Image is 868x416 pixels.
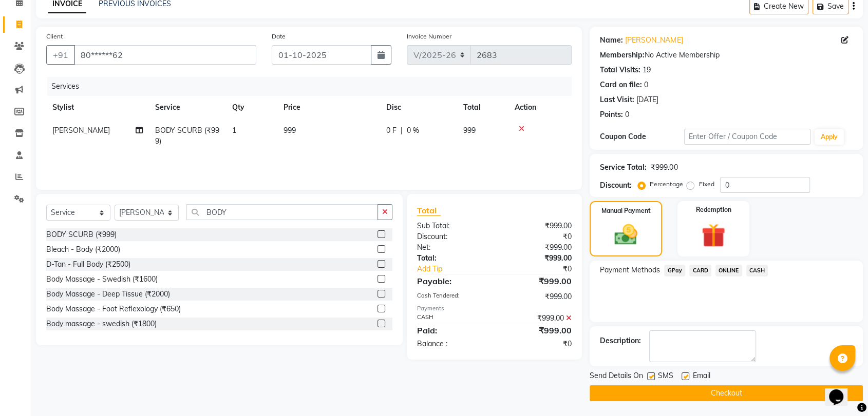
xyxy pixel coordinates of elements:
[508,264,579,274] div: ₹0
[284,126,296,135] span: 999
[600,65,640,75] div: Total Visits:
[590,370,643,383] span: Send Details On
[272,32,286,41] label: Date
[495,324,580,336] div: ₹999.00
[46,45,75,65] button: +91
[380,96,457,119] th: Disc
[684,129,810,145] input: Enter Offer / Coupon Code
[409,253,495,264] div: Total:
[495,339,580,349] div: ₹0
[495,253,580,264] div: ₹999.00
[715,265,742,276] span: ONLINE
[495,242,580,253] div: ₹999.00
[277,96,380,119] th: Price
[46,229,117,240] div: BODY SCURB (₹999)
[636,94,658,105] div: [DATE]
[74,45,256,65] input: Search by Name/Mobile/Email/Code
[590,385,863,401] button: Checkout
[457,96,508,119] th: Total
[409,313,495,324] div: CASH
[600,94,634,105] div: Last Visit:
[601,206,651,215] label: Manual Payment
[600,131,684,142] div: Coupon Code
[664,265,685,276] span: GPay
[409,275,495,287] div: Payable:
[409,291,495,302] div: Cash Tendered:
[386,125,397,136] span: 0 F
[508,96,572,119] th: Action
[47,77,579,96] div: Services
[625,109,629,120] div: 0
[401,125,403,136] span: |
[600,265,660,275] span: Payment Methods
[607,222,644,248] img: _cash.svg
[155,126,219,146] span: BODY SCURB (₹999)
[417,205,441,216] span: Total
[650,180,683,189] label: Percentage
[643,65,651,75] div: 19
[409,231,495,242] div: Discount:
[407,32,451,41] label: Invoice Number
[692,370,710,383] span: Email
[495,313,580,324] div: ₹999.00
[46,304,181,314] div: Body Massage - Foot Reflexology (₹650)
[600,109,623,120] div: Points:
[600,50,853,61] div: No Active Membership
[226,96,277,119] th: Qty
[407,125,419,136] span: 0 %
[658,370,673,383] span: SMS
[825,375,858,406] iframe: chat widget
[746,265,768,276] span: CASH
[186,204,378,220] input: Search or Scan
[409,324,495,336] div: Paid:
[232,126,236,135] span: 1
[695,205,731,214] label: Redemption
[52,126,110,135] span: [PERSON_NAME]
[495,291,580,302] div: ₹999.00
[417,304,572,313] div: Payments
[409,339,495,349] div: Balance :
[600,162,647,173] div: Service Total:
[689,265,711,276] span: CARD
[46,259,130,270] div: D-Tan - Full Body (₹2500)
[694,221,732,250] img: _gift.svg
[46,319,157,329] div: Body massage - swedish (₹1800)
[495,221,580,231] div: ₹999.00
[815,129,844,145] button: Apply
[409,221,495,231] div: Sub Total:
[46,289,170,300] div: Body Massage - Deep Tissue (₹2000)
[46,274,158,285] div: Body Massage - Swedish (₹1600)
[149,96,226,119] th: Service
[644,80,648,90] div: 0
[699,180,714,189] label: Fixed
[600,80,642,90] div: Card on file:
[409,264,508,274] a: Add Tip
[46,244,120,255] div: Bleach - Body (₹2000)
[495,275,580,287] div: ₹999.00
[651,162,677,173] div: ₹999.00
[46,32,63,41] label: Client
[409,242,495,253] div: Net:
[625,35,683,46] a: [PERSON_NAME]
[600,50,645,61] div: Membership:
[600,35,623,46] div: Name:
[600,180,632,191] div: Discount:
[600,335,641,346] div: Description:
[463,126,476,135] span: 999
[495,231,580,242] div: ₹0
[46,96,149,119] th: Stylist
